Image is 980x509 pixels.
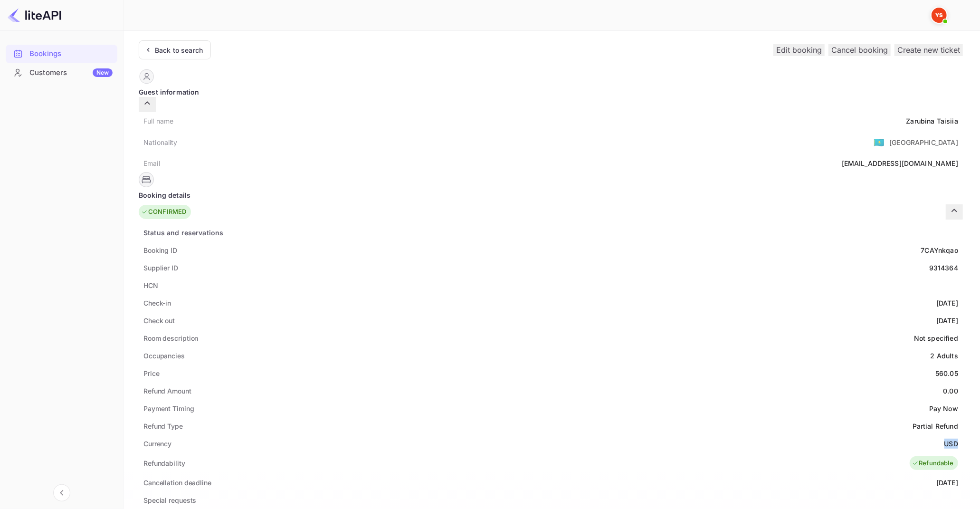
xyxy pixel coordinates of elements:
[936,298,958,308] div: [DATE]
[139,87,963,97] div: Guest information
[935,368,958,378] div: 560.05
[143,158,160,168] div: Email
[889,137,958,147] div: [GEOGRAPHIC_DATA]
[143,368,160,378] div: Price
[929,263,958,273] div: 9314364
[936,316,958,326] div: [DATE]
[929,403,958,413] div: Pay Now
[143,478,211,488] div: Cancellation deadline
[93,68,113,77] div: New
[143,333,198,343] div: Room description
[932,8,947,23] img: Yandex Support
[143,403,194,413] div: Payment Timing
[143,495,196,505] div: Special requests
[143,316,175,326] div: Check out
[6,45,117,63] div: Bookings
[143,351,185,361] div: Occupancies
[6,45,117,62] a: Bookings
[143,245,177,255] div: Booking ID
[921,245,958,255] div: 7CAYnkqao
[143,116,173,126] div: Full name
[943,386,958,396] div: 0.00
[53,484,70,501] button: Collapse navigation
[143,263,178,273] div: Supplier ID
[143,458,185,468] div: Refundability
[874,134,885,151] span: United States
[773,44,825,56] button: Edit booking
[143,439,171,449] div: Currency
[906,116,958,126] div: Zarubina Taisiia
[914,333,958,343] div: Not specified
[842,158,958,168] div: [EMAIL_ADDRESS][DOMAIN_NAME]
[894,44,963,56] button: Create new ticket
[155,45,203,55] div: Back to search
[936,478,958,488] div: [DATE]
[6,64,117,81] a: CustomersNew
[141,207,186,217] div: CONFIRMED
[29,67,113,78] div: Customers
[143,280,158,290] div: HCN
[8,8,61,23] img: LiteAPI logo
[143,298,171,308] div: Check-in
[143,386,191,396] div: Refund Amount
[143,421,183,431] div: Refund Type
[139,190,963,200] div: Booking details
[29,48,113,59] div: Bookings
[828,44,891,56] button: Cancel booking
[6,64,117,82] div: CustomersNew
[143,228,223,238] div: Status and reservations
[913,421,958,431] div: Partial Refund
[944,439,958,449] div: USD
[143,137,178,147] div: Nationality
[912,459,954,468] div: Refundable
[931,351,958,361] div: 2 Adults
